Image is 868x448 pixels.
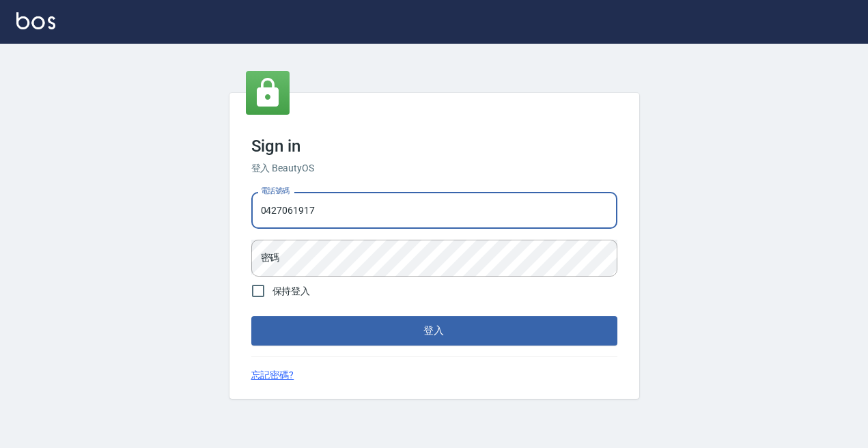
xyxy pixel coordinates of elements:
[16,12,55,29] img: Logo
[272,284,311,298] span: 保持登入
[251,161,617,176] h6: 登入 BeautyOS
[251,137,617,156] h3: Sign in
[251,368,294,382] a: 忘記密碼?
[251,316,617,345] button: 登入
[261,186,290,196] label: 電話號碼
